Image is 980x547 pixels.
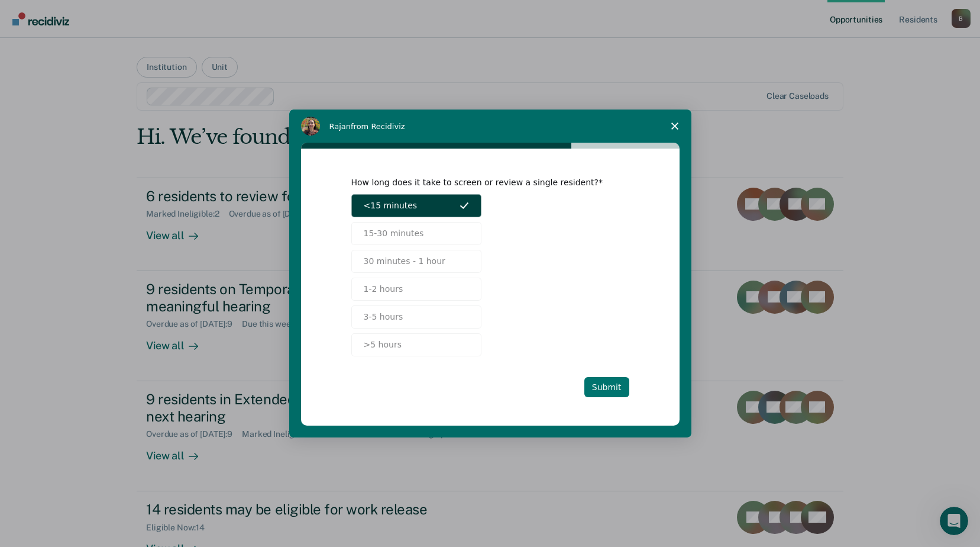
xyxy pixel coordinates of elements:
button: 1-2 hours [351,278,481,301]
button: 15-30 minutes [351,222,481,245]
span: 3-5 hours [364,311,403,323]
span: <15 minutes [364,200,418,212]
span: 15-30 minutes [364,227,424,240]
span: Close survey [658,110,691,143]
span: Rajan [329,122,351,131]
button: 30 minutes - 1 hour [351,250,481,273]
span: >5 hours [364,339,402,351]
img: Profile image for Rajan [301,117,320,136]
span: 1-2 hours [364,283,403,295]
button: >5 hours [351,333,481,356]
button: 3-5 hours [351,305,481,329]
span: from Recidiviz [351,122,405,131]
button: Submit [584,377,629,397]
span: 30 minutes - 1 hour [364,255,445,268]
div: How long does it take to screen or review a single resident? [351,177,612,188]
button: <15 minutes [351,194,481,217]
